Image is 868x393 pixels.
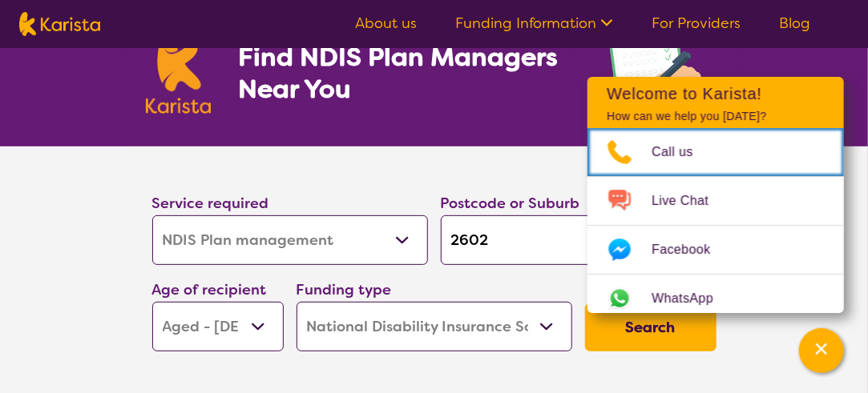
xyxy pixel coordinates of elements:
[152,280,267,299] label: Age of recipient
[652,140,713,164] span: Call us
[587,77,844,313] div: Channel Menu
[799,328,844,373] button: Channel Menu
[652,14,741,33] a: For Providers
[441,194,580,213] label: Postcode or Suburb
[607,84,825,103] h2: Welcome to Karista!
[355,14,417,33] a: About us
[652,287,733,311] span: WhatsApp
[146,27,212,114] img: Karista logo
[587,128,844,323] ul: Choose channel
[585,303,717,351] button: Search
[652,238,729,262] span: Facebook
[779,14,810,33] a: Blog
[19,12,100,36] img: Karista logo
[587,275,844,323] a: Web link opens in a new tab.
[455,14,613,33] a: Funding Information
[607,110,825,123] p: How can we help you [DATE]?
[152,194,269,213] label: Service required
[652,189,728,213] span: Live Chat
[441,215,717,265] input: Type
[238,41,573,105] h1: Find NDIS Plan Managers Near You
[297,280,392,299] label: Funding type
